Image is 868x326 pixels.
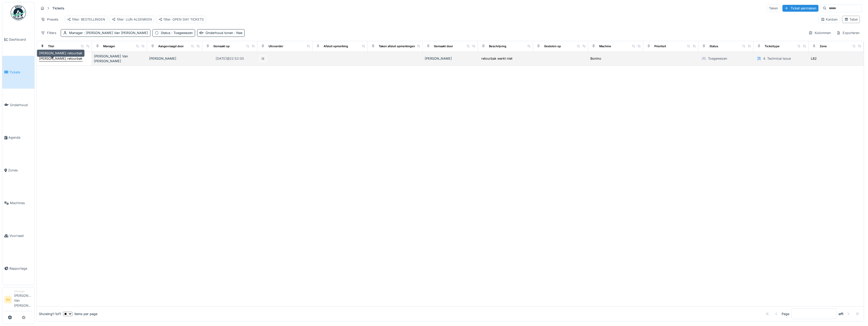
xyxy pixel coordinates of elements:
[324,44,348,48] div: Afsluit opmerking
[69,30,148,35] div: Manager
[39,56,82,61] div: [PERSON_NAME] retourbak
[811,56,817,61] div: L82
[50,6,66,11] strong: Tickets
[2,219,34,252] a: Voorraad
[821,17,838,22] div: Kanban
[67,17,105,22] div: filter: BESTELLINGEN
[8,135,32,140] span: Agenda
[48,44,54,48] div: Titel
[9,37,32,42] span: Dashboard
[10,201,32,205] span: Machines
[213,44,230,48] div: Gemaakt op
[782,5,818,12] div: Ticket aanmaken
[37,50,85,57] div: [PERSON_NAME] retourbak
[83,31,148,35] span: : [PERSON_NAME] Van [PERSON_NAME]
[233,31,242,35] span: : Nee
[767,5,780,12] div: Taken
[9,233,32,238] span: Voorraad
[259,55,266,62] div: IS
[2,252,34,285] a: Rapportage
[8,168,32,173] span: Zones
[2,121,34,154] a: Agenda
[94,54,145,63] div: [PERSON_NAME] Van [PERSON_NAME]
[708,56,727,61] div: Toegewezen
[39,16,61,23] div: Presets
[4,296,12,303] li: SV
[2,187,34,219] a: Machines
[159,17,204,22] div: filter: OPEN DAY TICKETS
[654,44,666,48] div: Prioriteit
[39,312,61,316] div: Showing 1 - 1 of 1
[2,23,34,56] a: Dashboard
[481,56,512,61] div: retourbak werkt niet
[14,289,32,310] li: [PERSON_NAME] Van [PERSON_NAME]
[11,5,26,20] img: Badge_color-CXgf-gQk.svg
[599,44,611,48] div: Machine
[103,44,115,48] div: Manager
[4,289,32,311] a: SV Manager[PERSON_NAME] Van [PERSON_NAME]
[839,312,843,316] strong: of 1
[782,312,789,316] div: Page
[434,44,453,48] div: Gemaakt door
[590,56,601,61] div: Bonino
[206,30,242,35] div: Onderhoud tonen
[763,56,791,61] div: 4. Technical issue
[709,44,718,48] div: Status
[14,289,32,293] div: Manager
[9,266,32,271] span: Rapportage
[170,31,193,35] span: : Toegewezen
[820,44,827,48] div: Zone
[2,89,34,121] a: Onderhoud
[806,29,833,37] div: Kolommen
[158,44,184,48] div: Aangevraagd door
[425,56,476,61] div: [PERSON_NAME]
[379,44,415,48] div: Taken afsluit opmerkingen
[161,30,193,35] div: Status
[765,44,780,48] div: Tickettype
[489,44,506,48] div: Beschrijving
[269,44,283,48] div: Uitvoerder
[2,154,34,187] a: Zones
[2,56,34,89] a: Tickets
[39,29,59,37] div: Filters
[844,17,858,22] div: Tabel
[9,70,32,75] span: Tickets
[149,56,200,61] div: [PERSON_NAME]
[112,17,152,22] div: filter: LIJN ALGEMEEN
[63,312,97,316] div: items per page
[216,56,244,61] div: [DATE] @ 22:52:00
[10,103,32,107] span: Onderhoud
[834,29,862,37] div: Exporteren
[544,44,561,48] div: Gesloten op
